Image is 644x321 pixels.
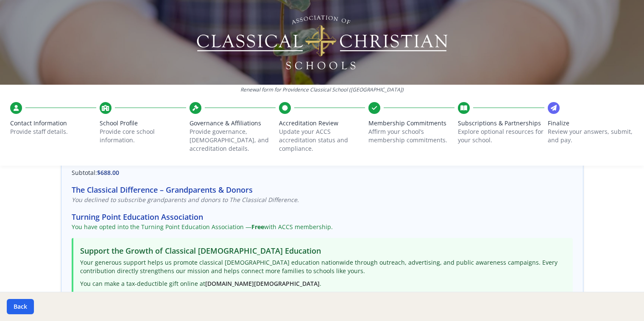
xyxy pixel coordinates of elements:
a: [DOMAIN_NAME][DEMOGRAPHIC_DATA] [205,279,320,288]
h3: Support the Growth of Classical [DEMOGRAPHIC_DATA] Education [80,245,566,257]
p: You have opted into the Turning Point Education Association — with ACCS membership. [72,223,573,231]
p: Provide governance, [DEMOGRAPHIC_DATA], and accreditation details. [190,127,276,153]
span: Subscriptions & Partnerships [458,119,544,127]
span: School Profile [100,119,186,127]
span: Accreditation Review [279,119,365,127]
p: You declined to subscribe grandparents and donors to The Classical Difference. [72,196,573,204]
h3: Turning Point Education Association [72,211,573,223]
button: Back [7,299,34,314]
span: $688.00 [97,169,119,177]
span: Governance & Affiliations [190,119,276,127]
p: You can make a tax-deductible gift online at . [80,279,566,288]
p: Provide core school information. [100,127,186,144]
p: Subtotal: [72,169,573,177]
strong: Free [251,223,264,231]
p: Explore optional resources for your school. [458,127,544,144]
img: Logo [195,13,449,72]
p: Update your ACCS accreditation status and compliance. [279,127,365,153]
span: Membership Commitments [368,119,454,127]
p: Affirm your school’s membership commitments. [368,127,454,144]
span: Contact Information [10,119,96,127]
p: Your generous support helps us promote classical [DEMOGRAPHIC_DATA] education nationwide through ... [80,258,566,275]
p: Review your answers, submit, and pay. [548,127,634,144]
span: Finalize [548,119,634,127]
p: Provide staff details. [10,127,96,136]
h3: The Classical Difference – Grandparents & Donors [72,184,573,196]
